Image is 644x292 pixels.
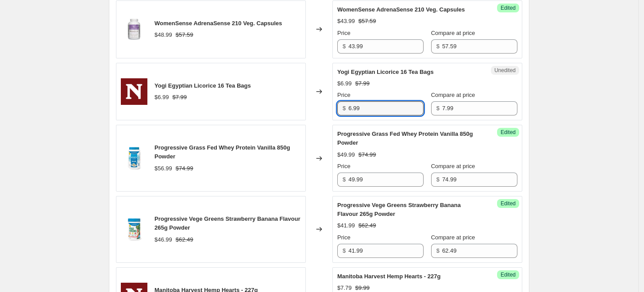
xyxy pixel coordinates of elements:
div: $41.99 [337,221,355,230]
span: $ [436,105,440,111]
div: $56.99 [154,164,172,173]
strike: $74.99 [359,150,376,159]
span: Edited [501,271,516,278]
span: Compare at price [431,163,475,169]
span: Progressive Grass Fed Whey Protein Vanilla 850g Powder [337,131,473,146]
span: $ [343,176,346,183]
span: WomenSense AdrenaSense 210 Veg. Capsules [337,6,465,13]
span: Edited [501,4,516,12]
img: 6010cb67d8ad981f15d9f4907e4a9f0ba4471f36905a23630f4b884d817295f0_80x.webp [121,145,147,172]
span: Price [337,234,351,241]
span: Edited [501,200,516,207]
span: Price [337,163,351,169]
span: Yogi Egyptian Licorice 16 Tea Bags [337,69,434,75]
strike: $57.59 [176,31,193,39]
div: $49.99 [337,150,355,159]
span: $ [436,247,440,254]
span: Unedited [494,67,516,74]
div: $48.99 [154,31,172,39]
span: Edited [501,129,516,136]
div: $46.99 [154,235,172,244]
span: $ [343,43,346,50]
div: $6.99 [337,79,352,88]
span: Price [337,30,351,36]
div: $6.99 [154,93,169,102]
span: $ [436,43,440,50]
strike: $7.99 [173,93,187,102]
span: WomenSense AdrenaSense 210 Veg. Capsules [154,20,282,27]
span: Progressive Vege Greens Strawberry Banana Flavour 265g Powder [154,215,300,231]
span: Yogi Egyptian Licorice 16 Tea Bags [154,82,251,89]
span: $ [436,176,440,183]
span: Compare at price [431,92,475,98]
span: Compare at price [431,30,475,36]
img: 1848_V1_PRO_VegeGreens_StrawBanana_265g_750cc_BTL_BI_cc10ce9a-7cbb-4812-9d1f-4f2751374f89_80x.webp [121,216,147,242]
strike: $62.49 [359,221,376,230]
img: 210_869x869_f3dec1ec-1c3e-4a45-9d97-b9473b77b11a_80x.webp [121,16,147,42]
span: Compare at price [431,234,475,241]
div: $43.99 [337,17,355,26]
span: Progressive Grass Fed Whey Protein Vanilla 850g Powder [154,144,290,160]
span: Price [337,92,351,98]
span: Manitoba Harvest Hemp Hearts - 227g [337,273,440,280]
span: $ [343,247,346,254]
strike: $7.99 [355,79,370,88]
strike: $57.59 [359,17,376,26]
strike: $62.49 [176,235,193,244]
span: $ [343,105,346,111]
span: Progressive Vege Greens Strawberry Banana Flavour 265g Powder [337,202,461,217]
img: IMG-0010_6a418c60-432c-47d2-83fb-55a1e77e6c97_80x.png [121,78,147,105]
strike: $74.99 [176,164,193,173]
